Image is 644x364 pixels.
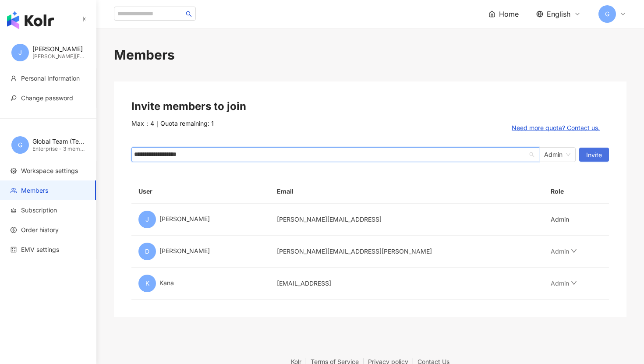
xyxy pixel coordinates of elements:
button: Invite [579,148,609,162]
span: Personal Information [21,74,80,83]
div: Kana [138,275,263,292]
span: Members [21,186,48,195]
td: Admin [544,204,609,236]
a: Admin [551,247,577,255]
div: Enterprise - 3 member(s) [32,145,85,153]
span: Need more quota? Contact us. [512,124,600,131]
span: Workspace settings [21,166,78,175]
a: Home [488,9,519,19]
button: Need more quota? Contact us. [502,119,609,137]
span: G [605,9,609,19]
a: Admin [551,279,577,287]
span: down [571,248,577,254]
span: Invite [586,148,602,162]
img: logo [7,11,54,29]
div: Members [114,46,626,64]
span: K [145,279,149,288]
span: Subscription [21,206,57,215]
span: user [11,75,17,81]
span: Change password [21,94,73,102]
div: [PERSON_NAME] [138,243,263,260]
span: G [18,140,22,150]
div: Invite members to join [131,99,609,114]
td: [PERSON_NAME][EMAIL_ADDRESS] [270,204,544,236]
span: search [186,11,192,17]
span: English [547,9,570,19]
span: Admin [544,148,570,162]
div: Global Team (Testing) [32,137,85,146]
div: [PERSON_NAME] [138,211,263,228]
th: Email [270,180,544,204]
span: key [11,95,17,101]
span: D [145,247,149,256]
span: Order history [21,226,59,234]
span: dollar [11,227,17,233]
th: Role [544,180,609,204]
td: [PERSON_NAME][EMAIL_ADDRESS][PERSON_NAME] [270,236,544,268]
div: [PERSON_NAME] [32,45,85,53]
span: Max：4 ｜ Quota remaining: 1 [131,119,214,137]
span: down [571,280,577,286]
span: EMV settings [21,245,59,254]
span: Home [499,9,519,19]
span: calculator [11,247,17,253]
div: [PERSON_NAME][EMAIL_ADDRESS] [32,53,85,60]
span: J [145,215,149,224]
th: User [131,180,270,204]
span: J [18,48,22,57]
td: [EMAIL_ADDRESS] [270,268,544,300]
